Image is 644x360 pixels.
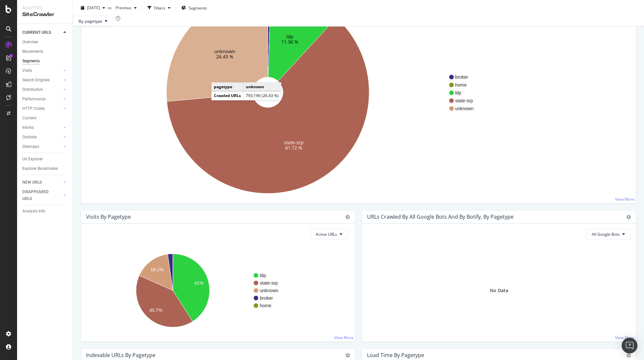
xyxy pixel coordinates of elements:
[22,48,68,55] a: Movements
[22,11,67,18] div: SiteCrawler
[22,105,45,112] div: HTTP Codes
[22,96,61,103] a: Performance
[22,5,67,11] div: Analytics
[216,53,233,59] text: 26.43 %
[22,58,68,65] a: Segments
[79,18,102,24] span: By: pagetype
[455,74,473,80] span: broker
[22,115,68,122] a: Content
[22,77,61,84] a: Search Engines
[22,179,61,186] a: NEW URLS
[22,143,61,150] a: Sitemaps
[260,288,278,293] text: unknown
[626,353,631,358] i: Options
[22,165,58,172] div: Explorer Bookmarks
[260,273,266,278] text: ldp
[73,16,113,26] button: By: pagetype
[22,29,61,36] a: CURRENT URLS
[145,3,173,13] button: Filters
[22,165,68,172] a: Explorer Bookmarks
[22,134,37,141] div: Outlinks
[22,208,68,215] a: Analysis Info
[22,143,39,150] div: Sitemaps
[22,86,61,93] a: Distribution
[22,67,61,74] a: Visits
[22,105,61,112] a: HTTP Codes
[22,48,43,55] div: Movements
[455,105,473,112] span: unknown
[179,3,210,13] button: Segments
[22,58,40,65] div: Segments
[284,139,304,146] text: state-srp
[286,33,293,40] text: ldp
[86,351,155,360] h4: Indexable URLs by pagetype
[194,280,203,286] text: 41%
[22,208,45,215] div: Analysis Info
[214,48,235,54] text: unknown
[243,83,281,91] td: unknown
[243,91,281,100] td: 793,196 (26.43 %)
[22,29,51,36] div: CURRENT URLS
[22,156,68,163] a: Url Explorer
[154,5,165,10] div: Filters
[260,295,273,301] text: broker
[281,39,298,45] text: 11.36 %
[113,3,139,13] button: Previous
[22,86,43,93] div: Distribution
[22,96,45,103] div: Performance
[615,335,634,340] a: View More
[113,5,131,10] span: Previous
[22,189,56,202] div: DISAPPEARED URLS
[22,124,34,131] div: Inlinks
[490,287,508,294] span: No Data
[87,5,100,10] span: 2025 Sep. 11th
[212,91,243,100] td: Crawled URLs
[22,67,32,74] div: Visits
[108,5,113,10] span: vs
[22,39,68,46] a: Overview
[367,212,514,221] h4: URLs Crawled by All Google Bots and by Botify, by pagetype
[22,77,50,84] div: Search Engines
[22,134,61,141] a: Outlinks
[22,124,61,131] a: Inlinks
[22,189,61,202] a: DISAPPEARED URLS
[455,97,473,104] span: state-srp
[78,3,108,13] button: [DATE]
[592,231,620,237] span: All Google Bots
[212,83,243,91] td: pagetype
[189,5,207,10] span: Segments
[622,338,637,353] div: Open Intercom Messenger
[586,229,631,239] button: All Google Bots
[367,351,424,360] h4: Load Time by pagetype
[455,82,473,88] span: home
[22,179,42,186] div: NEW URLS
[455,90,473,96] span: ldp
[260,280,278,286] text: state-srp
[285,145,302,151] text: 61.72 %
[22,115,36,122] div: Content
[310,229,348,239] button: Active URLs
[615,196,634,202] a: View More
[86,212,131,221] h4: Visits by pagetype
[334,335,354,340] a: View More
[22,39,38,46] div: Overview
[260,303,271,308] text: home
[22,156,43,163] div: Url Explorer
[345,353,350,358] i: Options
[316,231,337,237] span: Active URLs
[86,245,350,336] svg: A chart.
[345,215,350,219] i: Options
[150,267,164,272] text: 16.1%
[149,308,162,313] text: 40.7%
[626,215,631,219] i: Options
